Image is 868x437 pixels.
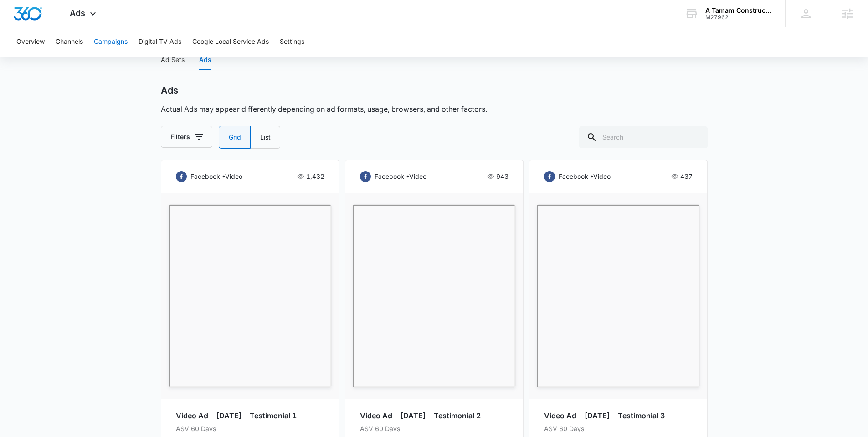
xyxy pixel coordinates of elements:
[190,172,242,182] p: facebook • video
[56,27,83,57] button: Channels
[544,171,555,182] img: facebook
[544,424,693,434] p: ASV 60 Days
[360,410,508,421] p: Video Ad - [DATE] - Testimonial 2
[280,27,304,57] button: Settings
[161,85,178,96] h2: Ads
[375,172,426,182] p: facebook • video
[139,27,181,57] button: Digital TV Ads
[360,171,371,182] img: facebook
[94,27,128,57] button: Campaigns
[176,424,324,434] p: ASV 60 Days
[360,424,508,434] p: ASV 60 Days
[161,104,487,115] p: Actual Ads may appear differently depending on ad formats, usage, browsers, and other factors.
[705,7,772,14] div: account name
[306,172,324,182] p: 1,432
[70,8,85,18] span: Ads
[161,126,212,148] button: Filters
[353,205,515,387] iframe: Video Ad - July 2022 - Testimonial 2
[579,126,708,148] input: Search
[161,55,185,65] div: Ad Sets
[251,126,280,149] label: List
[169,205,331,387] iframe: Video Ad - July 2022 - Testimonial 1
[496,172,508,182] p: 943
[559,172,611,182] p: facebook • video
[680,172,693,182] p: 437
[705,14,772,21] div: account id
[192,27,269,57] button: Google Local Service Ads
[544,410,693,421] p: Video Ad - [DATE] - Testimonial 3
[16,27,45,57] button: Overview
[537,205,699,387] iframe: Video Ad - July 2022 - Testimonial 3
[199,55,211,65] div: Ads
[176,171,187,182] img: facebook
[219,126,251,149] label: Grid
[176,410,324,421] p: Video Ad - [DATE] - Testimonial 1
